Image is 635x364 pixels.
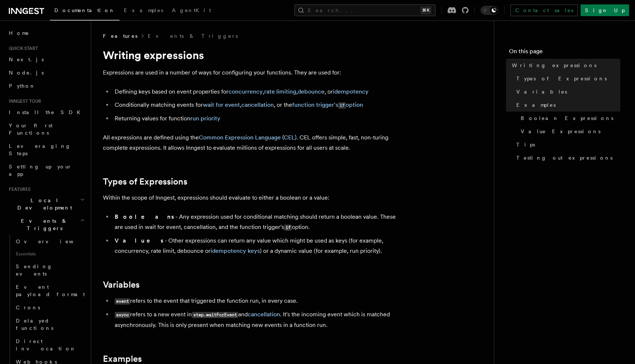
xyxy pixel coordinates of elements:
[115,213,175,220] strong: Booleans
[516,101,556,109] span: Examples
[9,57,44,62] span: Next.js
[115,312,130,318] code: async
[6,217,80,232] span: Events & Triggers
[112,87,397,97] li: Defining keys based on event properties for , , , or
[112,212,397,233] li: - Any expression used for conditional matching should return a boolean value. These are used in w...
[13,260,86,280] a: Sending events
[6,106,86,119] a: Install the SDK
[16,318,53,331] span: Delayed functions
[112,113,397,124] li: Returning values for function
[16,284,85,297] span: Event payload format
[6,53,86,66] a: Next.js
[6,160,86,181] a: Setting up your app
[512,62,596,69] span: Writing expressions
[6,197,80,211] span: Local Development
[199,134,297,141] a: Common Expression Language (CEL)
[112,236,397,256] li: - Other expressions can return any value which might be used as keys (for example, concurrency, r...
[115,237,165,244] strong: Values
[513,72,620,85] a: Types of Expressions
[6,214,86,235] button: Events & Triggers
[6,186,31,192] span: Features
[9,164,72,177] span: Setting up your app
[103,132,397,153] p: All expressions are defined using the . CEL offers simple, fast, non-turing complete expressions....
[203,101,240,108] a: wait for event
[338,102,346,109] code: if
[6,98,41,104] span: Inngest tour
[9,143,71,156] span: Leveraging Steps
[294,4,435,16] button: Search...⌘K
[481,6,498,15] button: Toggle dark mode
[513,98,620,112] a: Examples
[16,263,53,277] span: Sending events
[516,88,567,95] span: Variables
[112,100,397,110] li: Conditionally matching events for , , or the
[9,29,29,37] span: Home
[211,247,260,254] a: idempotency keys
[6,119,86,139] a: Your first Functions
[13,301,86,314] a: Crons
[229,88,263,95] a: concurrency
[115,298,130,305] code: event
[50,2,119,21] a: Documentation
[510,4,578,16] a: Contact sales
[16,305,40,310] span: Crons
[264,88,296,95] a: rate limiting
[190,115,220,122] a: run priority
[518,125,620,138] a: Value Expressions
[13,314,86,335] a: Delayed functions
[54,7,115,13] span: Documentation
[172,7,211,13] span: AgentKit
[13,335,86,355] a: Direct invocation
[421,7,431,14] kbd: ⌘K
[6,66,86,79] a: Node.js
[516,141,535,148] span: Tips
[112,309,397,330] li: refers to a new event in and . It's the incoming event which is matched asynchronously. This is o...
[513,138,620,151] a: Tips
[9,70,44,76] span: Node.js
[6,139,86,160] a: Leveraging Steps
[103,68,397,78] p: Expressions are used in a number of ways for configuring your functions. They are used for:
[16,338,76,352] span: Direct invocation
[103,193,397,203] p: Within the scope of Inngest, expressions should evaluate to either a boolean or a value:
[6,79,86,92] a: Python
[103,176,187,187] a: Types of Expressions
[13,280,86,301] a: Event payload format
[9,83,36,89] span: Python
[292,101,363,108] a: function trigger'sifoption
[9,109,85,115] span: Install the SDK
[284,225,292,231] code: if
[119,2,168,20] a: Examples
[103,280,140,290] a: Variables
[521,114,613,122] span: Boolean Expressions
[192,312,238,318] code: step.waitForEvent
[6,194,86,214] button: Local Development
[509,59,620,72] a: Writing expressions
[103,32,137,40] span: Features
[6,26,86,40] a: Home
[516,75,607,82] span: Types of Expressions
[13,248,86,260] span: Essentials
[581,4,629,16] a: Sign Up
[112,296,397,306] li: refers to the event that triggered the function run, in every case.
[333,88,369,95] a: idempotency
[513,85,620,98] a: Variables
[124,7,163,13] span: Examples
[518,112,620,125] a: Boolean Expressions
[13,235,86,248] a: Overview
[241,101,274,108] a: cancellation
[148,32,238,40] a: Events & Triggers
[298,88,324,95] a: debounce
[9,123,53,136] span: Your first Functions
[509,47,620,59] h4: On this page
[103,48,397,62] h1: Writing expressions
[168,2,215,20] a: AgentKit
[248,311,280,318] a: cancellation
[103,354,142,364] a: Examples
[521,128,600,135] span: Value Expressions
[516,154,613,161] span: Testing out expressions
[6,45,38,51] span: Quick start
[16,239,92,244] span: Overview
[513,151,620,164] a: Testing out expressions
